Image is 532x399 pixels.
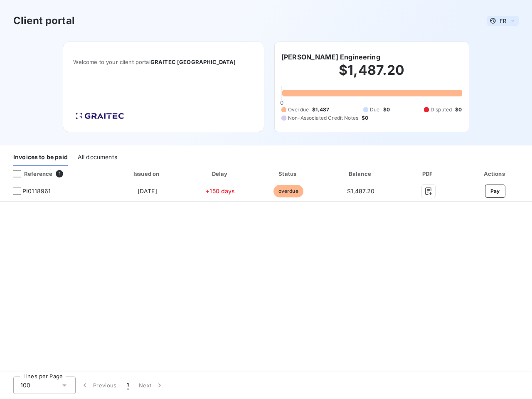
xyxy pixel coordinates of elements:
span: Due [370,106,379,113]
h3: Client portal [13,13,75,28]
div: Invoices to be paid [13,149,68,166]
span: $1,487 [312,106,329,113]
div: Balance [325,170,397,178]
button: Next [134,377,169,394]
span: $1,487.20 [347,187,374,195]
button: Pay [485,185,505,198]
span: PI0118961 [22,187,51,195]
span: GRAITEC [GEOGRAPHIC_DATA] [150,59,236,65]
div: Delay [189,170,252,178]
div: All documents [78,149,117,166]
span: $0 [455,106,462,113]
span: [DATE] [138,187,157,195]
span: 1 [127,381,129,389]
span: Non-Associated Credit Notes [288,114,358,122]
h2: $1,487.20 [281,62,462,87]
span: 100 [20,381,30,389]
button: 1 [122,377,134,394]
span: $0 [383,106,390,113]
div: Issued on [109,170,185,178]
span: Disputed [431,106,452,113]
span: Welcome to your client portal [73,59,254,65]
div: Actions [460,170,530,178]
span: 1 [56,170,63,177]
div: Reference [7,170,52,177]
span: overdue [273,185,303,197]
span: $0 [362,114,368,122]
span: FR [500,17,506,24]
span: +150 days [206,187,235,195]
div: Status [255,170,321,178]
button: Previous [76,377,122,394]
img: Company logo [73,110,126,122]
h6: [PERSON_NAME] Engineering [281,52,380,62]
div: PDF [400,170,457,178]
span: 0 [280,99,283,106]
span: Overdue [288,106,309,113]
